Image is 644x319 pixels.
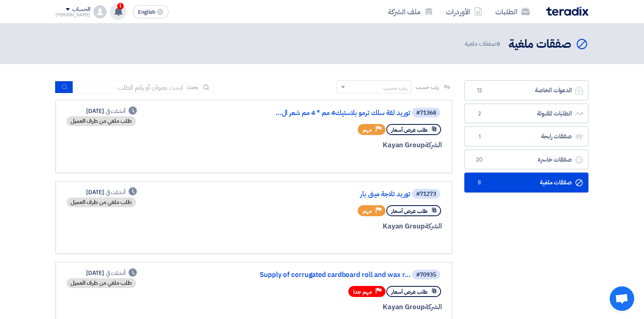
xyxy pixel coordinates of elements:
[416,83,439,91] span: رتب حسب
[464,173,588,193] a: صفقات ملغية8
[475,179,484,187] span: 8
[464,126,588,146] a: صفقات رابحة1
[425,140,442,150] span: الشركة
[610,286,634,311] div: Open chat
[475,156,484,164] span: 20
[133,5,169,18] button: English
[475,110,484,118] span: 2
[464,150,588,170] a: صفقات خاسرة20
[416,110,436,116] div: #71368
[464,80,588,100] a: الدعوات الخاصة12
[439,2,489,21] a: الأوردرات
[72,6,90,13] div: الحساب
[497,39,500,48] span: 8
[363,126,372,134] span: مهم
[465,39,502,49] span: صفقات ملغية
[475,86,484,95] span: 12
[73,81,187,93] input: ابحث بعنوان أو رقم الطلب
[245,302,442,312] div: Kayan Group
[67,116,136,126] div: طلب ملغي من طرف العميل
[391,126,428,134] span: طلب عرض أسعار
[106,188,125,197] span: أنشئت في
[464,104,588,124] a: الطلبات المقبولة2
[245,140,442,151] div: Kayan Group
[489,2,536,21] a: الطلبات
[508,36,571,52] h2: صفقات ملغية
[247,109,410,117] a: توريد لفة سلك ترمو بلاستيك4 مم * 4 مم شعر ال...
[86,188,137,197] div: [DATE]
[546,7,588,16] img: Teradix logo
[67,278,136,288] div: طلب ملغي من طرف العميل
[247,271,410,279] a: Supply of corrugated cardboard roll and wax r...
[187,83,198,91] span: بحث
[363,207,372,215] span: مهم
[416,272,436,278] div: #70935
[391,288,428,296] span: طلب عرض أسعار
[86,107,137,115] div: [DATE]
[475,133,484,141] span: 1
[86,269,137,277] div: [DATE]
[94,5,107,18] img: profile_test.png
[117,3,124,9] span: 1
[425,221,442,231] span: الشركة
[383,84,407,92] div: رتب حسب
[391,207,428,215] span: طلب عرض أسعار
[425,302,442,312] span: الشركة
[56,13,90,17] div: [PERSON_NAME]
[245,221,442,232] div: Kayan Group
[353,288,372,296] span: مهم جدا
[381,2,439,21] a: ملف الشركة
[416,191,436,197] div: #71273
[106,107,125,115] span: أنشئت في
[67,197,136,207] div: طلب ملغي من طرف العميل
[247,191,410,198] a: توريد تلاجة مينى بار
[138,9,155,15] span: English
[106,269,125,277] span: أنشئت في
